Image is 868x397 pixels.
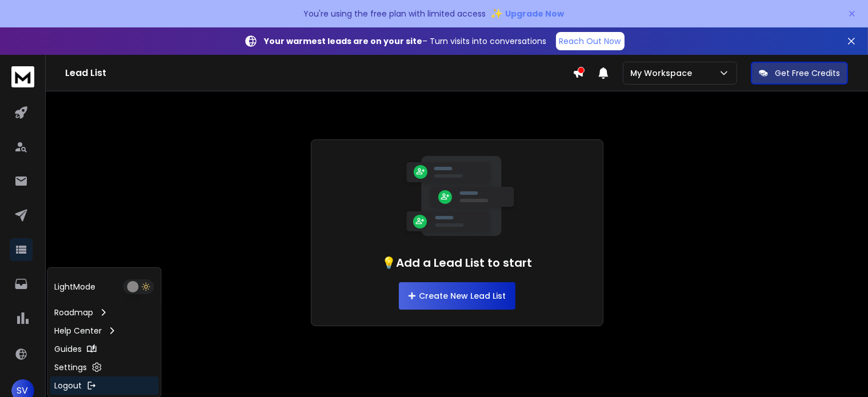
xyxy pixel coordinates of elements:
a: Reach Out Now [556,32,625,50]
span: ✨ [491,6,503,22]
p: – Turn visits into conversations [265,35,547,47]
h1: 💡Add a Lead List to start [382,255,532,271]
strong: Your warmest leads are on your site [265,35,423,47]
a: Guides [50,340,158,358]
h1: Lead List [65,66,573,80]
p: Guides [54,343,82,355]
p: Logout [54,380,82,391]
a: Settings [50,358,158,376]
p: Get Free Credits [775,67,840,79]
button: ✨Upgrade Now [491,2,565,25]
p: Help Center [54,325,102,336]
a: Roadmap [50,303,158,322]
span: Upgrade Now [506,8,565,19]
p: You're using the free plan with limited access [304,8,486,19]
p: Roadmap [54,307,93,318]
button: Get Free Credits [751,62,848,85]
p: Light Mode [54,281,95,292]
button: Create New Lead List [399,282,515,310]
p: Settings [54,362,87,373]
img: logo [11,66,34,87]
p: Reach Out Now [559,35,621,47]
p: My Workspace [630,67,697,79]
a: Help Center [50,322,158,340]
